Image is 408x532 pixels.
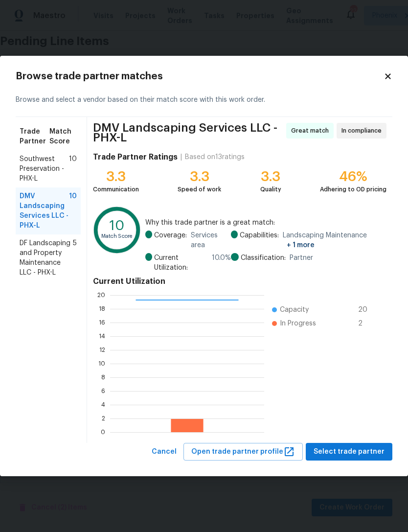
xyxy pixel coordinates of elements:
text: 16 [99,319,105,325]
div: 3.3 [93,172,139,182]
div: Based on 13 ratings [185,152,245,162]
text: 2 [102,415,105,421]
span: In compliance [341,126,385,136]
span: DMV Landscaping Services LLC - PHX-L [20,191,69,231]
div: 3.3 [178,172,221,182]
button: Select trade partner [306,443,392,461]
span: DF Landscaping and Property Maintenance LLC - PHX-L [20,238,73,278]
span: Match Score [49,127,77,146]
span: Classification: [241,253,286,263]
span: Southwest Preservation - PHX-L [20,154,69,184]
div: Quality [260,185,281,194]
span: 5 [73,238,77,278]
span: 10.0 % [212,253,231,273]
div: Speed of work [178,185,221,194]
span: 20 [358,305,374,315]
text: 4 [101,401,105,407]
text: 0 [101,429,105,435]
span: 10 [69,191,77,231]
text: Match Score [101,234,133,239]
span: Capacity [280,305,309,315]
text: 10 [110,219,124,232]
div: Adhering to OD pricing [320,185,386,194]
div: Communication [93,185,139,194]
div: 46% [320,172,386,182]
span: Partner [290,253,313,263]
span: Great match [291,126,333,136]
span: 2 [358,319,374,328]
span: Cancel [152,446,177,458]
text: 10 [98,360,105,366]
button: Cancel [148,443,181,461]
text: 14 [99,333,105,339]
div: 3.3 [260,172,281,182]
span: Why this trade partner is a great match: [145,218,386,228]
span: Landscaping Maintenance [283,231,386,250]
text: 20 [97,292,105,298]
span: Trade Partner [20,127,49,146]
text: 8 [101,374,105,380]
span: Capabilities: [240,231,279,250]
h4: Current Utilization [93,277,386,286]
button: Open trade partner profile [183,443,303,461]
div: | [178,152,185,162]
span: 10 [69,154,77,184]
span: Current Utilization: [154,253,208,273]
span: In Progress [280,319,316,328]
text: 18 [99,305,105,311]
span: DMV Landscaping Services LLC - PHX-L [93,123,283,142]
span: Services area [191,231,230,250]
span: Select trade partner [314,446,385,458]
h2: Browse trade partner matches [16,71,384,81]
span: + 1 more [287,242,315,249]
span: Open trade partner profile [191,446,295,458]
div: Browse and select a vendor based on their match score with this work order. [16,83,392,117]
span: Coverage: [154,231,187,250]
h4: Trade Partner Ratings [93,152,178,162]
text: 6 [101,388,105,393]
text: 12 [99,347,105,352]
